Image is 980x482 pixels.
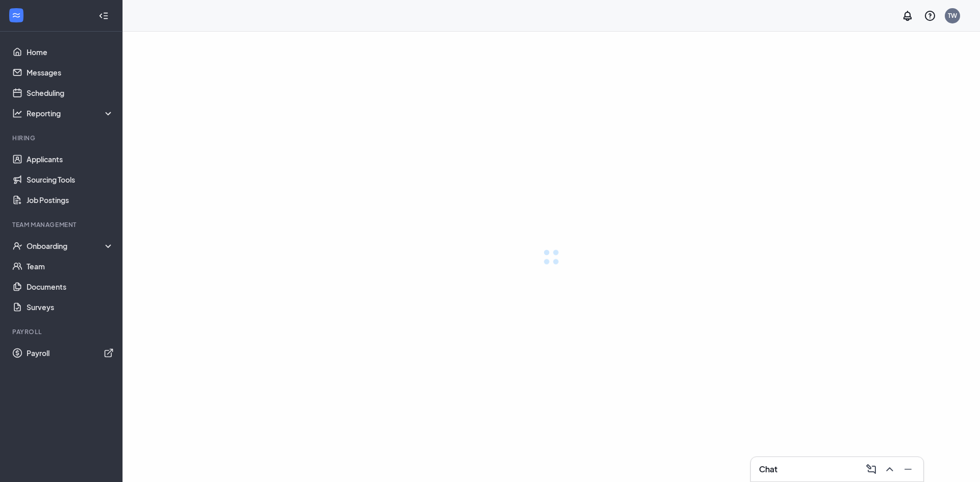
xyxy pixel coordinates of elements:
[880,461,897,477] button: ChevronUp
[27,343,114,363] a: PayrollExternalLink
[899,461,915,477] button: Minimize
[924,10,936,22] svg: QuestionInfo
[27,42,114,62] a: Home
[12,134,112,142] div: Hiring
[12,108,22,118] svg: Analysis
[12,220,112,229] div: Team Management
[12,241,22,251] svg: UserCheck
[99,11,109,21] svg: Collapse
[12,327,112,336] div: Payroll
[27,297,114,317] a: Surveys
[27,83,114,103] a: Scheduling
[948,11,957,20] div: TW
[862,461,878,477] button: ComposeMessage
[902,463,914,475] svg: Minimize
[865,463,877,475] svg: ComposeMessage
[27,108,114,118] div: Reporting
[27,62,114,83] a: Messages
[11,10,21,20] svg: WorkstreamLogo
[27,241,114,251] div: Onboarding
[27,256,114,276] a: Team
[27,276,114,297] a: Documents
[27,169,114,190] a: Sourcing Tools
[884,463,896,475] svg: ChevronUp
[27,190,114,210] a: Job Postings
[759,464,777,475] h3: Chat
[27,149,114,169] a: Applicants
[901,10,914,22] svg: Notifications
